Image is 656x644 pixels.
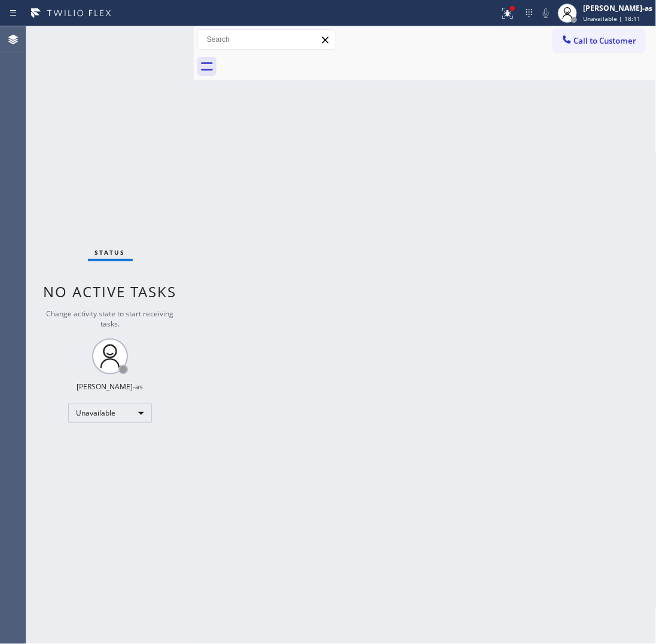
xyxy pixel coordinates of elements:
[538,5,554,22] button: Mute
[583,14,640,23] span: Unavailable | 18:11
[68,404,152,423] div: Unavailable
[47,309,174,329] span: Change activity state to start receiving tasks.
[77,381,144,392] div: [PERSON_NAME]-as
[553,29,645,52] button: Call to Customer
[583,3,652,13] div: [PERSON_NAME]-as
[198,30,335,49] input: Search
[44,282,177,301] span: No active tasks
[95,248,126,257] span: Status
[574,35,637,46] span: Call to Customer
